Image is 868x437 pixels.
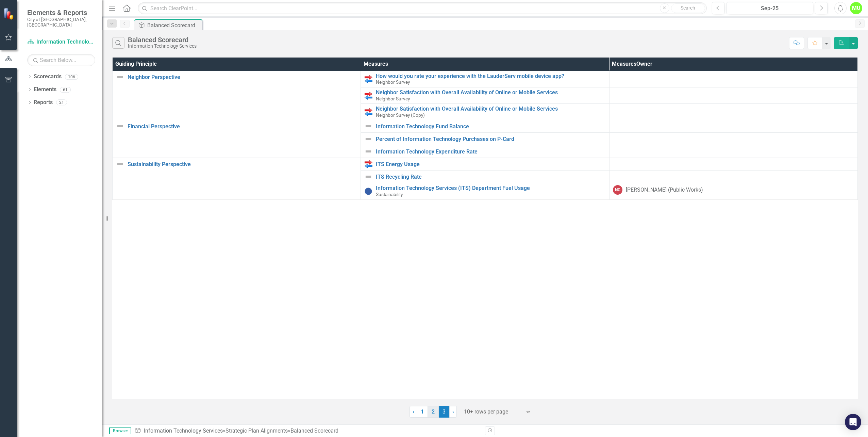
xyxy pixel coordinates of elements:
[3,8,15,20] img: ClearPoint Strategy
[116,122,124,130] img: Not Defined
[727,2,813,14] button: Sep-25
[845,414,861,430] div: Open Intercom Messenger
[376,112,425,118] span: Neighbor Survey (Copy)
[376,73,605,79] a: How would you rate your experience with the LauderServ mobile device app?
[364,173,372,181] img: Not Defined
[376,185,605,191] a: Information Technology Services (ITS) Department Fuel Usage
[65,74,78,80] div: 106
[128,36,197,44] div: Balanced Scorecard
[439,406,450,418] span: 3
[364,122,372,130] img: Not Defined
[290,427,338,434] div: Balanced Scorecard
[376,90,605,96] a: Neighbor Satisfaction with Overall Availability of Online or Mobile Services
[681,5,695,11] span: Search
[56,100,67,106] div: 21
[376,174,605,180] a: ITS Recycling Rate
[671,3,705,13] button: Search
[34,99,53,107] a: Reports
[116,160,124,168] img: Not Defined
[376,79,410,85] span: Neighbor Survey
[128,161,357,167] a: Sustainability Perspective
[376,96,410,101] span: Neighbor Survey
[128,124,357,130] a: Financial Perspective
[128,44,197,49] div: Information Technology Services
[452,408,454,415] span: ›
[27,54,95,66] input: Search Below...
[364,160,372,168] img: Output
[109,427,131,434] span: Browser
[376,106,605,112] a: Neighbor Satisfaction with Overall Availability of Online or Mobile Services
[364,92,372,100] img: Output
[417,406,428,418] a: 1
[376,161,605,167] a: ITS Energy Usage
[27,9,95,17] span: Elements & Reports
[364,135,372,143] img: Not Defined
[34,86,56,94] a: Elements
[364,75,372,83] img: Output
[850,2,862,14] button: MU
[626,186,703,194] div: [PERSON_NAME] (Public Works)
[138,2,707,14] input: Search ClearPoint...
[116,73,124,81] img: Not Defined
[364,147,372,156] img: Not Defined
[729,4,811,13] div: Sep-25
[27,17,95,28] small: City of [GEOGRAPHIC_DATA], [GEOGRAPHIC_DATA]
[226,427,288,434] a: Strategic Plan Alignments
[144,427,223,434] a: Information Technology Services
[613,185,622,195] div: NG
[364,187,372,195] img: Information Unavailable
[376,149,605,155] a: Information Technology Expenditure Rate
[128,74,357,80] a: Neighbor Perspective
[34,73,62,81] a: Scorecards
[134,427,480,435] div: » »
[147,21,201,30] div: Balanced Scorecard
[376,192,403,197] span: Sustainability
[413,408,414,415] span: ‹
[60,87,71,93] div: 61
[27,38,95,46] a: Information Technology Services
[364,108,372,116] img: Output
[376,124,605,130] a: Information Technology Fund Balance
[376,136,605,142] a: Percent of Information Technology Purchases on P-Card
[428,406,439,418] a: 2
